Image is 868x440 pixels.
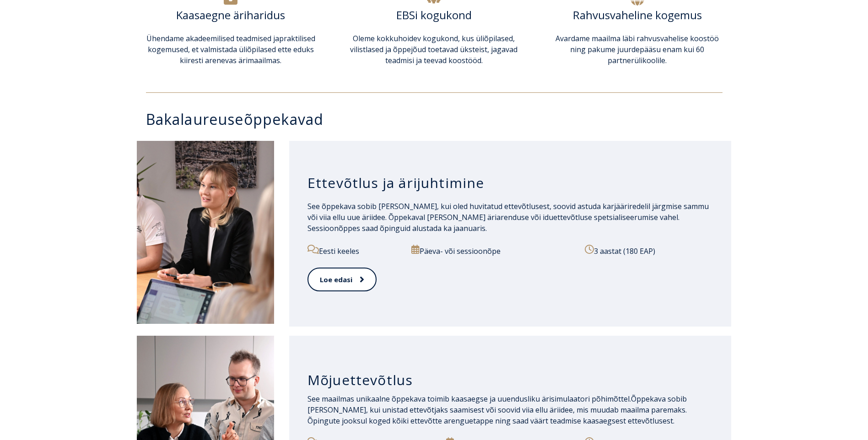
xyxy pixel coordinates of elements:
span: See maailmas unikaalne õppekava toimib kaasaegse ja uuendusliku ärisimulaatori põhimõttel. [307,394,631,404]
span: Oleme kokkuhoidev kogukond, kus üliõpilased, vilistlased ja õppejõud toetavad üksteist, jagavad t... [350,33,518,65]
h3: Bakalaureuseõppekavad [146,111,732,127]
a: Loe edasi [307,268,377,292]
img: Ettevõtlus ja ärijuhtimine [137,141,274,324]
span: See õppekava sobib [PERSON_NAME], kui oled huvitatud ettevõtlusest, soovid astuda karjääriredelil... [307,201,709,233]
h3: Mõjuettevõtlus [307,371,713,389]
p: 3 aastat (180 EAP) [585,245,713,257]
h6: Kaasaegne äriharidus [146,8,316,22]
span: Õppekava sobib [PERSON_NAME], kui unistad ettevõtjaks saamisest või soovid viia ellu äriidee, mis... [307,394,687,426]
p: Avardame maailma läbi rahvusvahelise koostöö ning pakume juurdepääsu enam kui 60 partnerülikoolile. [552,33,722,66]
p: Päeva- või sessioonõpe [411,245,574,257]
h6: EBSi kogukond [349,8,519,22]
span: Ühendame akadeemilised teadmised ja [146,33,279,43]
p: Eesti keeles [307,245,401,257]
h6: Rahvusvaheline kogemus [552,8,722,22]
h3: Ettevõtlus ja ärijuhtimine [307,174,713,192]
span: praktilised kogemused, et valmistada üliõpilased ette eduks kiiresti arenevas ärimaailmas. [148,33,315,65]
